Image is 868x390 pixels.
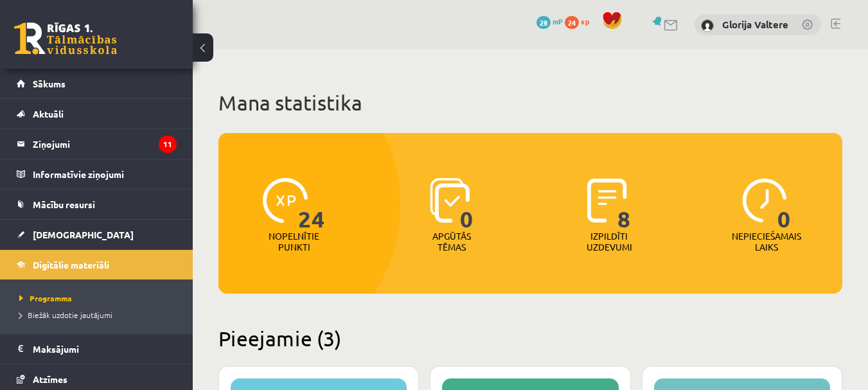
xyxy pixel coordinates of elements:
p: Nopelnītie punkti [269,231,319,253]
span: 28 [536,16,551,29]
a: 28 mP [536,16,563,26]
a: [DEMOGRAPHIC_DATA] [17,220,177,249]
span: 8 [617,178,631,231]
a: Ziņojumi11 [17,129,177,159]
img: icon-clock-7be60019b62300814b6bd22b8e044499b485619524d84068768e800edab66f18.svg [742,178,787,223]
i: 11 [159,136,177,153]
img: icon-xp-0682a9bc20223a9ccc6f5883a126b849a74cddfe5390d2b41b4391c66f2066e7.svg [263,178,308,223]
a: Maksājumi [17,334,177,364]
span: 0 [777,178,791,231]
img: icon-completed-tasks-ad58ae20a441b2904462921112bc710f1caf180af7a3daa7317a5a94f2d26646.svg [587,178,627,223]
a: Mācību resursi [17,190,177,219]
p: Apgūtās tēmas [427,231,477,253]
h1: Mana statistika [218,90,842,116]
a: Rīgas 1. Tālmācības vidusskola [14,22,117,55]
span: 0 [460,178,474,231]
a: Biežāk uzdotie jautājumi [19,309,180,321]
a: Aktuāli [17,99,177,129]
span: Mācību resursi [33,199,95,210]
span: Programma [19,293,72,303]
legend: Informatīvie ziņojumi [33,159,177,189]
img: Glorija Valtere [701,19,714,32]
h2: Pieejamie (3) [218,326,842,351]
a: Sākums [17,69,177,98]
span: 24 [298,178,325,231]
span: Atzīmes [33,373,67,385]
p: Nepieciešamais laiks [732,231,801,253]
span: Biežāk uzdotie jautājumi [19,310,112,320]
a: 24 xp [565,16,596,26]
legend: Maksājumi [33,334,177,364]
p: Izpildīti uzdevumi [584,231,634,253]
span: Digitālie materiāli [33,259,109,270]
a: Glorija Valtere [722,18,788,31]
span: mP [553,16,563,26]
span: xp [581,16,589,26]
span: [DEMOGRAPHIC_DATA] [33,229,134,240]
span: Aktuāli [33,108,64,120]
span: 24 [565,16,579,29]
a: Digitālie materiāli [17,250,177,279]
a: Programma [19,292,180,304]
img: icon-learned-topics-4a711ccc23c960034f471b6e78daf4a3bad4a20eaf4de84257b87e66633f6470.svg [430,178,470,223]
legend: Ziņojumi [33,129,177,159]
a: Informatīvie ziņojumi [17,159,177,189]
span: Sākums [33,78,66,89]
